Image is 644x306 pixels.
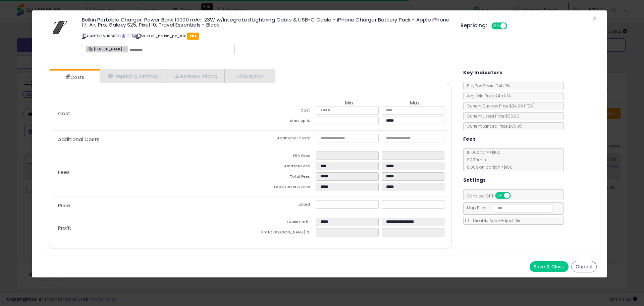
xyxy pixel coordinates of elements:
[571,261,597,272] button: Cancel
[250,228,316,238] td: Profit [PERSON_NAME] %
[316,100,382,106] th: Min
[124,45,128,51] a: ×
[250,218,316,228] td: Gross Profit
[250,172,316,183] td: Total Fees
[530,261,569,272] button: Save & Close
[509,193,520,199] span: OFF
[463,176,486,184] h5: Settings
[49,71,99,84] a: Costs
[225,69,274,83] a: Analytics
[250,117,316,127] td: Mark up %
[464,205,553,211] span: Map Price:
[250,162,316,172] td: Amazon Fees
[166,69,225,83] a: Business Pricing
[122,33,125,39] a: BuyBox page
[464,123,523,129] span: Current Landed Price: $55.95
[187,33,200,40] span: FBA
[463,69,502,77] h5: Key Indicators
[509,103,535,109] span: $34.99
[53,170,250,175] p: Fees
[382,100,447,106] th: Max
[506,23,517,29] span: OFF
[87,46,122,52] span: [PERSON_NAME]
[250,183,316,193] td: Total Costs & Fees
[464,93,511,99] span: Avg. Win Price 24h: N/A
[250,151,316,162] td: FBA Fees
[250,200,316,211] td: Listed
[53,225,250,231] p: Profit
[592,13,597,23] span: ×
[461,23,487,28] h5: Repricing:
[250,106,316,117] td: Cost
[82,17,450,27] h3: Belkin Portable Charger, Power Bank 10000 mAh, 23W w/Integrated Lightning Cable & USB-C Cable - i...
[100,69,166,83] a: Repricing Settings
[464,83,510,89] span: BuyBox Share 24h: 0%
[250,134,316,144] td: Additional Costs
[464,193,520,199] span: Consider CPT:
[492,23,500,29] span: ON
[82,31,450,41] p: ASIN: B08VH86B3G | SKU: GIE_belkin_pb_10k
[464,149,513,170] span: 15.00 % for <= $100
[53,137,250,142] p: Additional Costs
[464,164,513,170] span: 8.00 % on portion > $100
[52,17,68,37] img: 21w+gEFmZsL._SL60_.jpg
[127,33,130,39] a: All offer listings
[470,218,522,223] span: Disable Auto-Adjust Min
[496,193,504,199] span: ON
[464,113,519,119] span: Current Listed Price: $55.95
[131,33,135,39] a: Your listing only
[463,135,476,143] h5: Fees
[53,111,250,116] p: Cost
[53,203,250,208] p: Price
[464,103,535,109] span: Current Buybox Price:
[524,103,535,109] span: ( FBA )
[464,157,486,163] span: $0.30 min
